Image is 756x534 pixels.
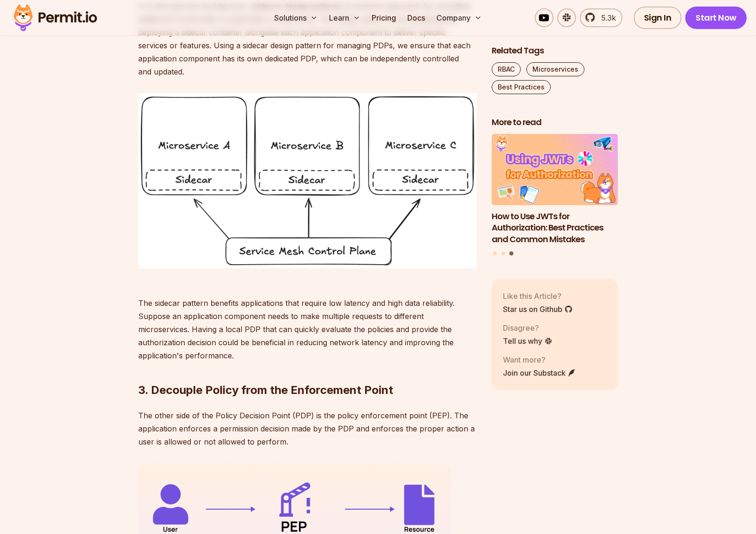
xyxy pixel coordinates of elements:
[492,62,521,76] a: RBAC
[502,251,505,255] button: Go to slide 2
[368,8,400,27] a: Pricing
[634,7,682,29] a: Sign In
[503,354,576,365] p: Want more?
[325,8,364,27] button: Learn
[503,290,573,301] p: Like this Article?
[493,251,497,255] button: Go to slide 1
[138,93,477,268] img: image (53).png
[492,134,618,205] img: How to Use JWTs for Authorization: Best Practices and Common Mistakes
[503,303,573,314] a: Star us on Github
[138,283,477,362] p: The sidecar pattern benefits applications that require low latency and high data reliability. Sup...
[503,367,576,378] a: Join our Substack
[404,8,429,27] a: Docs
[138,409,477,448] p: The other side of the Policy Decision Point (PDP) is the policy enforcement point (PEP). The appl...
[492,134,618,245] a: How to Use JWTs for Authorization: Best Practices and Common MistakesHow to Use JWTs for Authoriz...
[270,8,322,27] button: Solutions
[492,210,618,245] h3: How to Use JWTs for Authorization: Best Practices and Common Mistakes
[433,8,486,27] button: Company
[138,345,477,398] h2: 3. Decouple Policy from the Enforcement Point
[580,8,622,27] a: 5.3k
[492,117,618,128] h2: More to read
[492,45,618,57] h2: Related Tags
[492,134,618,245] li: 3 of 3
[503,335,553,346] a: Tell us why
[685,7,747,29] a: Start Now
[9,2,101,34] img: Permit logo
[596,12,616,23] span: 5.3k
[503,322,553,333] p: Disagree?
[492,134,618,257] div: Posts
[526,62,584,76] a: Microservices
[509,251,514,255] button: Go to slide 3
[492,80,551,94] a: Best Practices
